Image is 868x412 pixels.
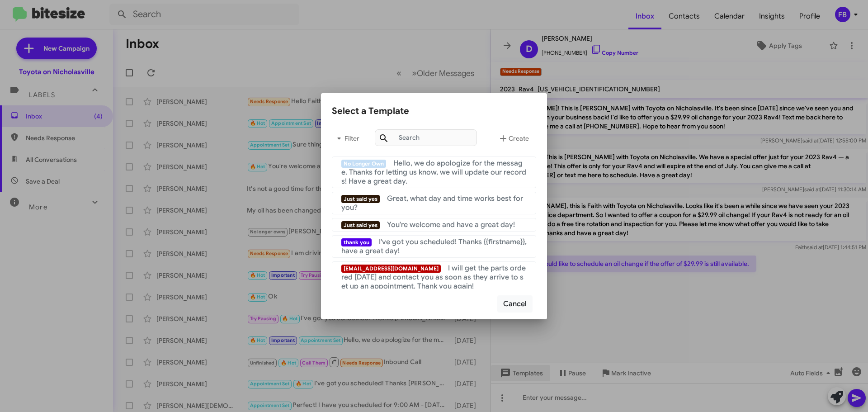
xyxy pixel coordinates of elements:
span: Just said yes [341,221,380,229]
span: You're welcome and have a great day! [387,220,515,229]
span: [EMAIL_ADDRESS][DOMAIN_NAME] [341,265,441,273]
span: No Longer Own [341,160,386,168]
input: Search [375,129,477,146]
button: Cancel [497,295,533,313]
span: I've got you scheduled! Thanks {{firstname}}, have a great day! [341,237,527,256]
span: Hello, we do apologize for the message. Thanks for letting us know, we will update our records! H... [341,159,526,186]
span: Great, what day and time works best for you? [341,194,523,212]
span: Just said yes [341,195,380,203]
span: Filter [332,130,361,147]
button: Filter [332,128,361,149]
div: Select a Template [332,104,536,118]
span: Create [498,130,529,147]
span: I will get the parts ordered [DATE] and contact you as soon as they arrive to set up an appointme... [341,264,526,291]
button: Create [491,128,536,149]
span: thank you [341,238,372,246]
